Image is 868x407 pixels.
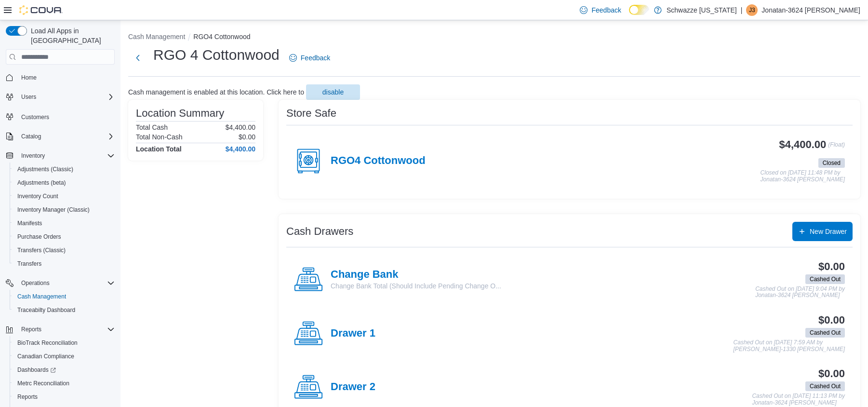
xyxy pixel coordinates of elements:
h3: $0.00 [818,261,845,272]
span: Reports [17,393,38,401]
span: Closed [823,159,841,167]
span: Purchase Orders [17,233,61,241]
a: Transfers (Classic) [13,244,69,256]
p: $0.00 [239,133,255,141]
p: $4,400.00 [226,123,255,131]
span: Reports [17,324,115,335]
span: Purchase Orders [13,231,115,243]
a: Transfers [13,258,45,270]
h6: Total Non-Cash [136,133,183,141]
a: Dashboards [13,364,60,376]
button: Operations [17,277,53,289]
a: Feedback [576,0,625,20]
button: Cash Management [10,290,119,303]
span: Dashboards [13,364,115,376]
h1: RGO 4 Cottonwood [153,45,280,65]
span: Adjustments (beta) [17,179,66,187]
span: Inventory [17,150,115,162]
span: Inventory Count [17,192,58,200]
a: BioTrack Reconciliation [13,337,81,349]
span: Home [17,71,115,83]
div: Jonatan-3624 Vega [746,4,758,16]
span: Canadian Compliance [17,353,74,360]
button: Transfers (Classic) [10,244,119,257]
span: Cashed Out [810,328,841,337]
span: Traceabilty Dashboard [13,304,115,316]
button: Customers [2,109,119,123]
h3: Cash Drawers [286,226,353,237]
h3: $4,400.00 [779,139,827,150]
a: Reports [13,391,41,403]
button: New Drawer [792,222,853,241]
p: Cash management is enabled at this location. Click here to [128,88,304,96]
button: Operations [2,276,119,290]
h3: $0.00 [818,314,845,326]
span: Metrc Reconciliation [13,378,115,389]
span: BioTrack Reconciliation [17,339,78,347]
span: Cashed Out [805,274,845,284]
button: Inventory [2,149,119,163]
span: Manifests [13,217,115,229]
a: Purchase Orders [13,231,65,243]
span: Inventory Count [13,190,115,202]
button: Catalog [17,131,45,142]
span: Cash Management [13,291,115,302]
span: Catalog [21,133,41,140]
span: Customers [21,113,49,121]
span: Inventory Manager (Classic) [17,206,90,214]
button: RGO4 Cottonwood [193,33,250,41]
h4: Drawer 1 [331,327,375,340]
button: Adjustments (beta) [10,176,119,190]
a: Adjustments (Classic) [13,163,77,175]
span: Inventory Manager (Classic) [13,204,115,216]
button: Traceabilty Dashboard [10,303,119,317]
a: Inventory Manager (Classic) [13,204,93,216]
h6: Total Cash [136,123,168,131]
a: Traceabilty Dashboard [13,304,79,316]
p: Schwazze [US_STATE] [667,4,737,16]
span: Customers [17,110,115,122]
span: Users [21,93,36,101]
button: Reports [2,323,119,336]
a: Manifests [13,217,46,229]
a: Home [17,72,40,83]
span: Closed [818,158,845,168]
span: Load All Apps in [GEOGRAPHIC_DATA] [27,26,115,45]
span: Dashboards [17,366,56,374]
span: Users [17,91,115,103]
span: New Drawer [810,227,847,236]
span: Cashed Out [810,275,841,284]
span: Adjustments (beta) [13,177,115,189]
nav: An example of EuiBreadcrumbs [128,32,860,43]
a: Canadian Compliance [13,351,78,362]
img: Cova [19,5,63,15]
span: Inventory [21,152,45,160]
span: Operations [21,279,50,287]
button: BioTrack Reconciliation [10,336,119,350]
p: Cashed Out on [DATE] 11:13 PM by Jonatan-3624 [PERSON_NAME] [752,393,845,406]
span: Transfers [17,260,41,268]
span: Metrc Reconciliation [17,380,69,387]
input: Dark Mode [629,5,649,15]
p: Cashed Out on [DATE] 9:04 PM by Jonatan-3624 [PERSON_NAME] [755,286,845,299]
span: Cashed Out [805,381,845,391]
span: BioTrack Reconciliation [13,337,115,349]
span: Home [21,74,37,81]
button: Reports [10,390,119,404]
span: disable [322,87,344,97]
span: Feedback [301,53,330,63]
button: Home [2,70,119,84]
span: Cashed Out [810,382,841,391]
a: Inventory Count [13,190,62,202]
button: Metrc Reconciliation [10,377,119,390]
h4: Drawer 2 [331,381,375,393]
button: Adjustments (Classic) [10,163,119,176]
a: Feedback [285,48,334,68]
span: Adjustments (Classic) [17,165,73,173]
p: Cashed Out on [DATE] 7:59 AM by [PERSON_NAME]-1330 [PERSON_NAME] [734,339,845,353]
button: Inventory Count [10,190,119,203]
h3: Store Safe [286,108,336,119]
h4: RGO4 Cottonwood [331,155,426,167]
span: Feedback [591,5,621,15]
span: Adjustments (Classic) [13,163,115,175]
